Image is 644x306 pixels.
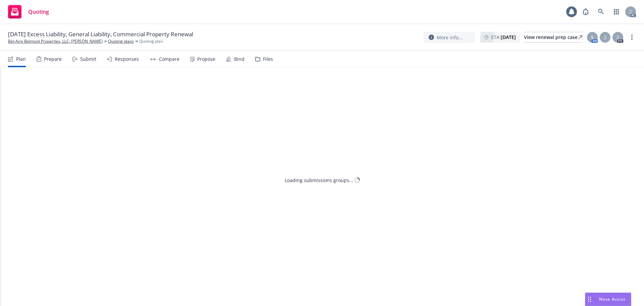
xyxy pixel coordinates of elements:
[80,56,96,62] div: Submit
[115,56,139,62] div: Responses
[524,32,582,43] a: View renewal prep case
[501,34,516,40] strong: [DATE]
[5,2,52,21] a: Quoting
[585,293,594,306] div: Drag to move
[591,34,594,41] span: S
[599,296,626,302] span: Nova Assist
[285,177,353,184] div: Loading submissions groups...
[491,34,516,41] span: ETA :
[8,38,103,44] a: Bel-Aire Belmont Properties, LLC; [PERSON_NAME]
[8,30,193,38] span: [DATE] Excess Liability, General Liability, Commercial Property Renewal
[44,56,62,62] div: Prepare
[28,9,49,14] span: Quoting
[263,56,273,62] div: Files
[108,38,134,44] a: Quoting plans
[423,32,475,43] button: More info...
[579,5,592,18] a: Report a Bug
[628,33,636,41] a: more
[585,293,631,306] button: Nova Assist
[139,38,163,44] span: Quoting plan
[234,56,245,62] div: Bind
[197,56,215,62] div: Propose
[594,5,608,18] a: Search
[16,56,26,62] div: Plan
[610,5,623,18] a: Switch app
[437,34,463,41] span: More info...
[159,56,179,62] div: Compare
